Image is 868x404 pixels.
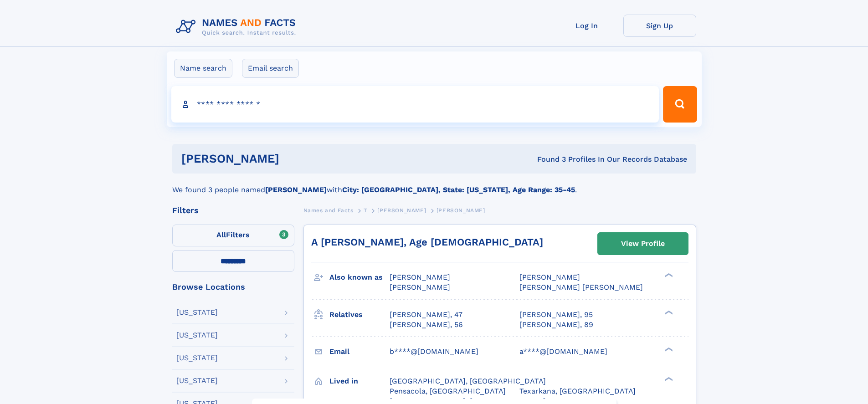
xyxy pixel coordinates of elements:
[390,387,506,395] span: Pensacola, [GEOGRAPHIC_DATA]
[519,310,593,320] a: [PERSON_NAME], 95
[174,59,232,78] label: Name search
[172,225,294,246] label: Filters
[598,233,688,255] a: View Profile
[311,236,543,248] a: A [PERSON_NAME], Age [DEMOGRAPHIC_DATA]
[342,185,575,194] b: City: [GEOGRAPHIC_DATA], State: [US_STATE], Age Range: 35-45
[172,206,294,215] div: Filters
[390,310,462,320] a: [PERSON_NAME], 47
[329,373,390,389] h3: Lived in
[377,205,426,216] a: [PERSON_NAME]
[663,86,697,123] button: Search Button
[663,309,673,315] div: ❯
[663,346,673,352] div: ❯
[172,174,696,195] div: We found 3 people named with .
[329,307,390,322] h3: Relatives
[519,387,636,395] span: Texarkana, [GEOGRAPHIC_DATA]
[242,59,299,78] label: Email search
[437,207,485,214] span: [PERSON_NAME]
[176,377,218,384] div: [US_STATE]
[181,153,408,164] h1: [PERSON_NAME]
[329,344,390,359] h3: Email
[265,185,327,194] b: [PERSON_NAME]
[176,309,218,316] div: [US_STATE]
[176,332,218,339] div: [US_STATE]
[519,283,643,291] span: [PERSON_NAME] [PERSON_NAME]
[390,273,450,281] span: [PERSON_NAME]
[216,230,226,239] span: All
[663,376,673,382] div: ❯
[390,377,546,385] span: [GEOGRAPHIC_DATA], [GEOGRAPHIC_DATA]
[390,283,450,291] span: [PERSON_NAME]
[623,15,696,37] a: Sign Up
[329,270,390,285] h3: Also known as
[364,205,367,216] a: T
[171,86,659,123] input: search input
[364,207,367,214] span: T
[172,15,303,39] img: Logo Names and Facts
[172,283,294,291] div: Browse Locations
[519,273,580,281] span: [PERSON_NAME]
[176,354,218,362] div: [US_STATE]
[621,233,665,254] div: View Profile
[408,154,687,164] div: Found 3 Profiles In Our Records Database
[390,320,463,330] a: [PERSON_NAME], 56
[303,205,354,216] a: Names and Facts
[663,272,673,278] div: ❯
[519,320,593,330] a: [PERSON_NAME], 89
[550,15,623,37] a: Log In
[377,207,426,214] span: [PERSON_NAME]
